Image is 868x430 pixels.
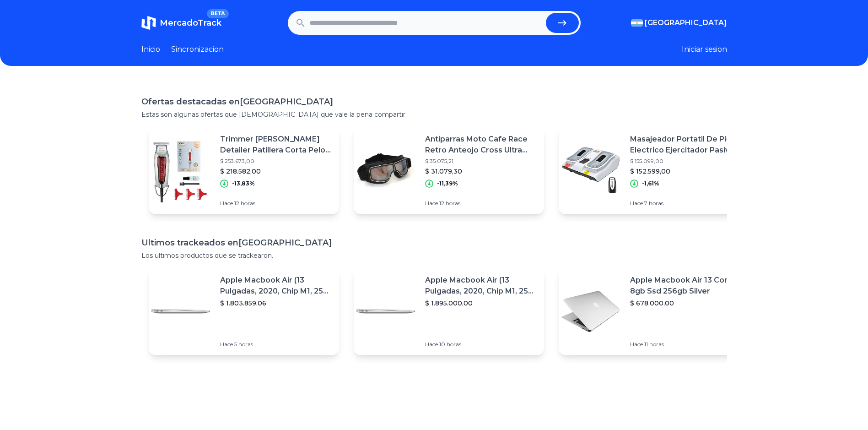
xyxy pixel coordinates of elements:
[141,16,221,30] a: MercadoTrackBETA
[220,299,332,308] p: $ 1.803.859,06
[630,275,742,297] p: Apple Macbook Air 13 Core I5 8gb Ssd 256gb Silver
[631,19,643,27] img: Argentina
[630,341,742,348] p: Hace 11 horas
[354,138,418,202] img: Featured image
[354,267,544,355] a: Featured imageApple Macbook Air (13 Pulgadas, 2020, Chip M1, 256 Gb De Ssd, 8 Gb De Ram) - Plata$...
[232,180,255,187] p: -13,83%
[149,279,213,343] img: Featured image
[149,267,339,355] a: Featured imageApple Macbook Air (13 Pulgadas, 2020, Chip M1, 256 Gb De Ssd, 8 Gb De Ram) - Plata$...
[425,200,537,207] p: Hace 12 horas
[630,200,742,207] p: Hace 7 horas
[425,299,537,308] p: $ 1.895.000,00
[630,134,742,156] p: Masajeador Portatil De Pies Electrico Ejercitador Pasivo
[141,110,727,119] p: Estas son algunas ofertas que [DEMOGRAPHIC_DATA] que vale la pena compartir.
[220,134,332,156] p: Trimmer [PERSON_NAME] Detailer Patillera Corta Pelo Profesional 6c
[645,17,727,28] span: [GEOGRAPHIC_DATA]
[171,44,224,55] a: Sincronizacion
[630,158,742,165] p: $ 155.099,00
[631,17,727,28] button: [GEOGRAPHIC_DATA]
[437,180,458,187] p: -11,39%
[220,275,332,297] p: Apple Macbook Air (13 Pulgadas, 2020, Chip M1, 256 Gb De Ssd, 8 Gb De Ram) - Plata
[642,180,659,187] p: -1,61%
[149,126,339,214] a: Featured imageTrimmer [PERSON_NAME] Detailer Patillera Corta Pelo Profesional 6c$ 253.673,00$ 218...
[220,341,332,348] p: Hace 5 horas
[425,167,537,176] p: $ 31.079,30
[141,251,727,260] p: Los ultimos productos que se trackearon.
[220,158,332,165] p: $ 253.673,00
[425,158,537,165] p: $ 35.075,21
[207,9,228,18] span: BETA
[141,95,727,108] h1: Ofertas destacadas en [GEOGRAPHIC_DATA]
[141,236,727,249] h1: Ultimos trackeados en [GEOGRAPHIC_DATA]
[559,267,749,355] a: Featured imageApple Macbook Air 13 Core I5 8gb Ssd 256gb Silver$ 678.000,00Hace 11 horas
[220,200,332,207] p: Hace 12 horas
[425,134,537,156] p: Antiparras Moto Cafe Race Retro Anteojo Cross Ultra Violetab
[559,126,749,214] a: Featured imageMasajeador Portatil De Pies Electrico Ejercitador Pasivo$ 155.099,00$ 152.599,00-1,...
[149,138,213,202] img: Featured image
[682,44,727,55] button: Iniciar sesion
[141,16,156,30] img: MercadoTrack
[425,275,537,297] p: Apple Macbook Air (13 Pulgadas, 2020, Chip M1, 256 Gb De Ssd, 8 Gb De Ram) - Plata
[160,18,221,28] span: MercadoTrack
[141,44,160,55] a: Inicio
[630,299,742,308] p: $ 678.000,00
[220,167,332,176] p: $ 218.582,00
[559,138,623,202] img: Featured image
[354,279,418,343] img: Featured image
[630,167,742,176] p: $ 152.599,00
[354,126,544,214] a: Featured imageAntiparras Moto Cafe Race Retro Anteojo Cross Ultra Violetab$ 35.075,21$ 31.079,30-...
[559,279,623,343] img: Featured image
[425,341,537,348] p: Hace 10 horas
